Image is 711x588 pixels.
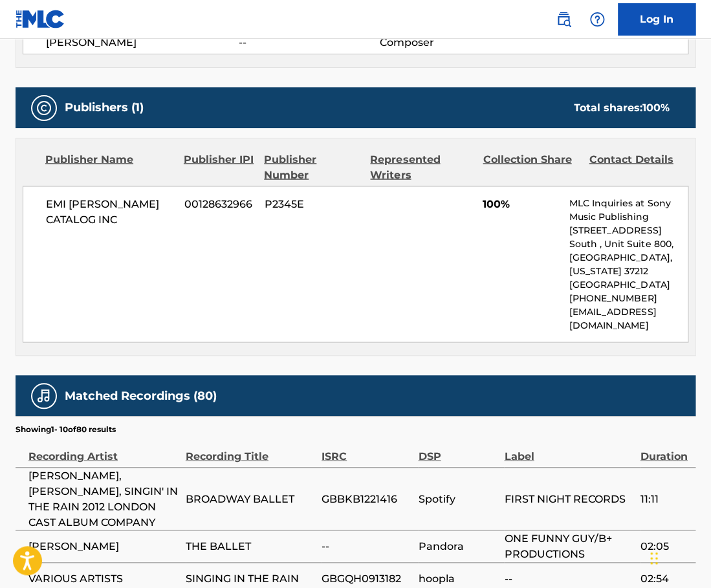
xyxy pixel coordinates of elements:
span: Spotify [418,491,498,506]
p: [GEOGRAPHIC_DATA] [569,278,688,291]
div: Contact Details [589,151,685,182]
img: Matched Recordings [36,388,52,404]
iframe: Chat Widget [646,526,711,588]
div: Represented Writers [370,151,473,182]
p: [STREET_ADDRESS] South , Unit Suite 800, [569,223,688,250]
span: 100 % [642,102,670,114]
span: Composer [380,35,508,50]
span: -- [239,35,380,50]
img: Publishers [36,100,52,116]
span: 11:11 [640,491,689,506]
div: Duration [640,435,689,464]
span: [PERSON_NAME] [46,35,239,50]
span: [PERSON_NAME] [28,538,179,554]
span: 100% [483,196,560,212]
span: 02:05 [640,538,689,554]
h5: Matched Recordings (80) [65,388,217,403]
span: [PERSON_NAME], [PERSON_NAME], SINGIN' IN THE RAIN 2012 LONDON CAST ALBUM COMPANY [28,468,179,530]
div: Collection Share [483,151,579,182]
div: Recording Title [186,435,315,464]
span: SINGING IN THE RAIN [186,571,315,586]
span: EMI [PERSON_NAME] CATALOG INC [46,196,174,227]
h5: Publishers (1) [65,100,144,115]
span: -- [504,571,633,586]
p: [PHONE_NUMBER] [569,291,688,305]
div: ISRC [322,435,411,464]
a: Public Search [551,6,576,32]
p: [EMAIL_ADDRESS][DOMAIN_NAME] [569,305,688,332]
img: help [589,12,605,27]
div: Drag [650,539,658,578]
img: MLC Logo [16,10,65,28]
div: DSP [418,435,498,464]
span: 00128632966 [184,196,254,212]
div: Total shares: [574,100,670,116]
div: Help [584,6,610,32]
span: THE BALLET [186,538,315,554]
div: Publisher Number [264,151,360,182]
span: P2345E [265,196,361,212]
span: 02:54 [640,571,689,586]
div: Label [504,435,633,464]
p: MLC Inquiries at Sony Music Publishing [569,196,688,223]
span: ONE FUNNY GUY/B+ PRODUCTIONS [504,530,633,561]
span: GBGQH0913182 [322,571,411,586]
div: Recording Artist [28,435,179,464]
span: Pandora [418,538,498,554]
span: GBBKB1221416 [322,491,411,506]
div: Publisher IPI [184,151,254,182]
span: BROADWAY BALLET [186,491,315,506]
p: [GEOGRAPHIC_DATA], [US_STATE] 37212 [569,250,688,278]
div: Publisher Name [45,151,174,182]
span: hoopla [418,571,498,586]
span: -- [322,538,411,554]
a: Log In [618,3,695,36]
p: Showing 1 - 10 of 80 results [16,423,116,435]
img: search [556,12,571,27]
span: VARIOUS ARTISTS [28,571,179,586]
span: FIRST NIGHT RECORDS [504,491,633,506]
